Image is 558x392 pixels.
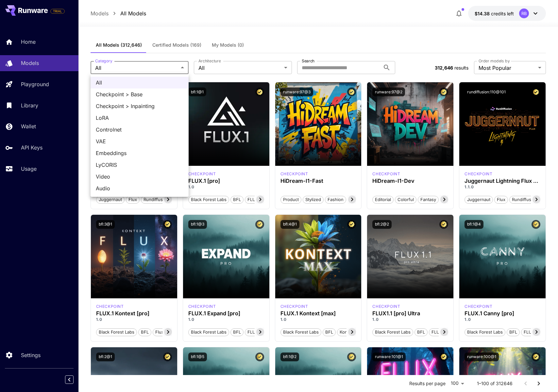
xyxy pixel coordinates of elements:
span: Checkpoint > Base [96,90,183,98]
span: Audio [96,184,183,192]
span: Checkpoint > Inpainting [96,102,183,110]
span: Video [96,173,183,180]
span: LyCORIS [96,161,183,169]
span: Embeddings [96,149,183,157]
span: Controlnet [96,126,183,133]
span: LoRA [96,114,183,122]
span: VAE [96,137,183,145]
span: All [96,79,183,86]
